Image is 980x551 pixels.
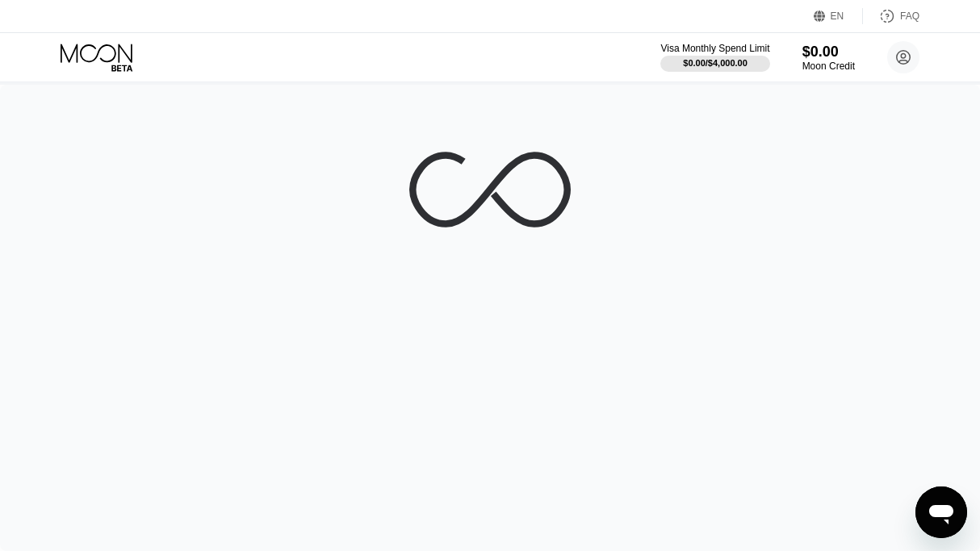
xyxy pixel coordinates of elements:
[683,58,748,68] div: $0.00 / $4,000.00
[660,43,769,72] div: Visa Monthly Spend Limit$0.00/$4,000.00
[814,8,863,24] div: EN
[660,43,769,54] div: Visa Monthly Spend Limit
[831,10,844,22] div: EN
[802,44,855,61] div: $0.00
[900,10,919,22] div: FAQ
[802,44,855,72] div: $0.00Moon Credit
[802,61,855,72] div: Moon Credit
[915,486,967,538] iframe: Button to launch messaging window
[863,8,919,24] div: FAQ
